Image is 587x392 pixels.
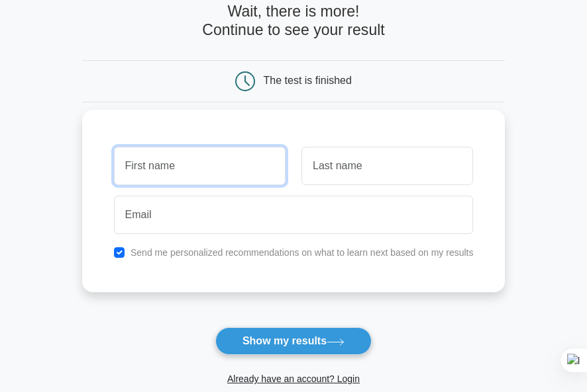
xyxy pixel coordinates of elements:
[114,147,286,185] input: First name
[215,327,372,355] button: Show my results
[131,247,474,258] label: Send me personalized recommendations on what to learn next based on my results
[301,147,473,185] input: Last name
[264,75,352,87] div: The test is finished
[227,373,360,384] a: Already have an account? Login
[82,3,506,39] h4: Wait, there is more! Continue to see your result
[114,196,474,234] input: Email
